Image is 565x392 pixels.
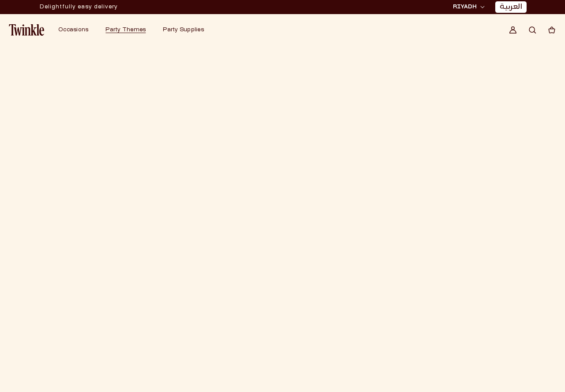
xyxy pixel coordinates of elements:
[53,21,100,39] summary: Occasions
[100,21,158,39] summary: Party Themes
[453,3,477,11] span: RIYADH
[163,27,204,33] span: Party Supplies
[40,0,118,14] p: Delightfully easy delivery
[500,3,522,12] a: العربية
[58,26,88,34] a: Occasions
[105,26,146,34] a: Party Themes
[450,3,487,11] button: RIYADH
[158,21,216,39] summary: Party Supplies
[163,26,204,34] a: Party Supplies
[105,27,146,33] span: Party Themes
[9,24,44,36] img: Twinkle
[523,20,542,40] summary: Search
[40,0,118,14] div: Announcement
[58,27,88,33] span: Occasions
